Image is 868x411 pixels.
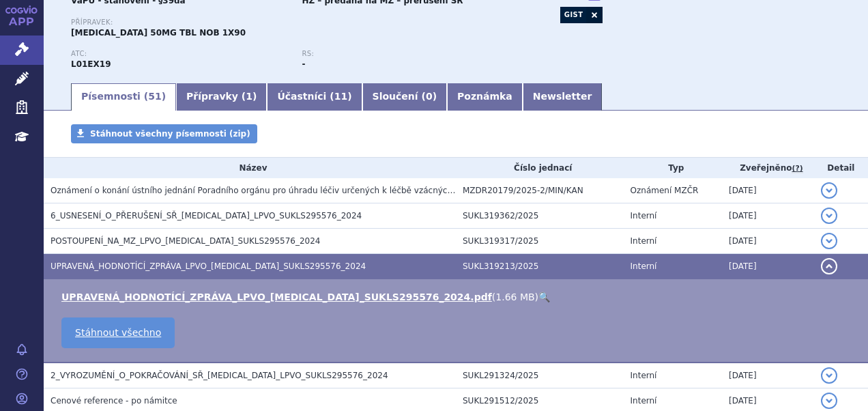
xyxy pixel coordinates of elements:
[334,91,347,102] span: 11
[631,261,657,271] span: Interní
[302,59,305,69] strong: -
[61,290,854,304] li: ( )
[456,178,624,203] td: MZDR20179/2025-2/MIN/KAN
[267,83,362,111] a: Účastníci (11)
[821,233,837,249] button: detail
[90,129,250,139] span: Stáhnout všechny písemnosti (zip)
[722,363,814,388] td: [DATE]
[821,182,837,199] button: detail
[624,158,722,178] th: Typ
[722,229,814,254] td: [DATE]
[631,236,657,246] span: Interní
[71,83,176,111] a: Písemnosti (51)
[722,254,814,279] td: [DATE]
[61,292,492,302] a: UPRAVENÁ_HODNOTÍCÍ_ZPRÁVA_LPVO_[MEDICAL_DATA]_SUKLS295576_2024.pdf
[722,203,814,229] td: [DATE]
[50,236,321,246] span: POSTOUPENÍ_NA_MZ_LPVO_QINLOCK_SUKLS295576_2024
[821,208,837,224] button: detail
[821,367,837,384] button: detail
[631,371,657,380] span: Interní
[71,59,111,69] strong: RIPRETINIB
[148,91,161,102] span: 51
[50,261,366,271] span: UPRAVENÁ_HODNOTÍCÍ_ZPRÁVA_LPVO_QINLOCK_SUKLS295576_2024
[447,83,523,111] a: Poznámka
[50,211,362,221] span: 6_USNESENÍ_O_PŘERUŠENÍ_SŘ_QINLOCK_LPVO_SUKLS295576_2024
[176,83,267,111] a: Přípravky (1)
[426,91,433,102] span: 0
[44,158,456,178] th: Název
[814,158,868,178] th: Detail
[538,292,550,302] a: 🔍
[722,178,814,203] td: [DATE]
[456,229,624,254] td: SUKL319317/2025
[71,28,246,38] span: [MEDICAL_DATA] 50MG TBL NOB 1X90
[302,50,519,58] p: RS:
[456,203,624,229] td: SUKL319362/2025
[456,363,624,388] td: SUKL291324/2025
[50,186,601,195] span: Oznámení o konání ústního jednání Poradního orgánu pro úhradu léčiv určených k léčbě vzácných one...
[246,91,252,102] span: 1
[71,124,257,143] a: Stáhnout všechny písemnosti (zip)
[560,7,587,23] a: GIST
[631,211,657,221] span: Interní
[631,396,657,406] span: Interní
[792,164,802,173] abbr: (?)
[362,83,447,111] a: Sloučení (0)
[456,158,624,178] th: Číslo jednací
[71,50,288,58] p: ATC:
[821,393,837,409] button: detail
[495,292,534,302] span: 1.66 MB
[821,258,837,274] button: detail
[456,254,624,279] td: SUKL319213/2025
[631,186,699,195] span: Oznámení MZČR
[50,371,388,380] span: 2_VYROZUMĚNÍ_O_POKRAČOVÁNÍ_SŘ_QINLOCK_LPVO_SUKLS295576_2024
[523,83,603,111] a: Newsletter
[71,18,533,27] p: Přípravek:
[50,396,177,406] span: Cenové reference - po námitce
[722,158,814,178] th: Zveřejněno
[61,317,175,348] a: Stáhnout všechno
